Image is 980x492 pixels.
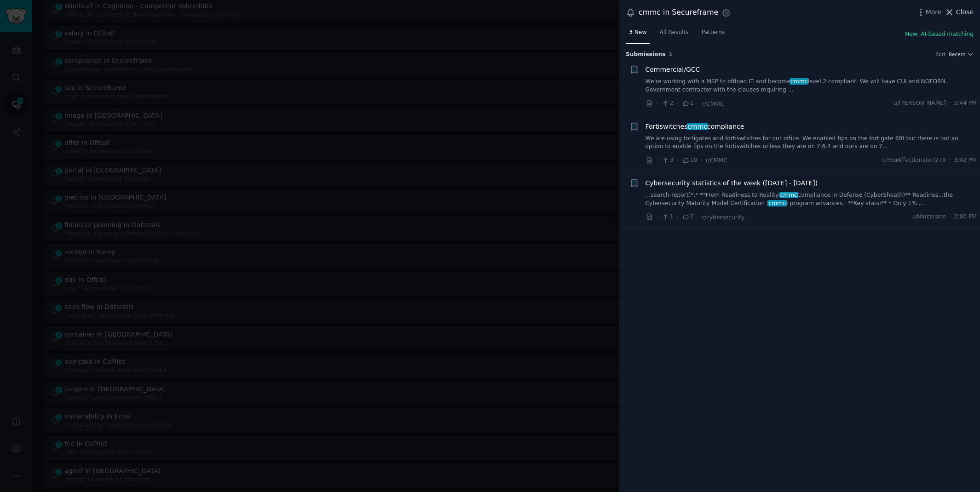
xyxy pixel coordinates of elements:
[682,213,693,221] span: 2
[768,200,787,206] span: cmmc
[949,51,974,57] button: Recent
[911,213,946,221] span: u/Narcisians
[702,29,725,37] span: Patterns
[698,25,728,44] a: Patterns
[949,51,965,57] span: Recent
[916,7,942,17] button: More
[945,7,974,17] button: Close
[646,78,977,94] a: We’re working with a MSP to offload IT and becomecmmclevel 2 compliant. We will have CUI and NOFO...
[949,156,951,165] span: ·
[700,155,702,165] span: ·
[662,99,673,108] span: 2
[954,99,977,108] span: 5:44 PM
[894,99,946,108] span: u/[PERSON_NAME]
[702,101,724,107] span: r/CMMC
[646,191,977,207] a: ...search-report)*.* **From Readiness to Reality:cmmcCompliance in Defense (CyberSheath)** Readin...
[949,213,951,221] span: ·
[656,25,692,44] a: All Results
[677,212,679,222] span: ·
[697,99,699,109] span: ·
[669,51,672,57] span: 3
[662,213,673,221] span: 1
[687,123,708,130] span: cmmc
[936,51,946,57] div: Sort
[646,122,744,132] a: Fortiswitchescmmccompliance
[790,78,808,85] span: cmmc
[905,30,974,39] button: New: AI-based matching
[682,99,693,108] span: 1
[677,99,679,109] span: ·
[629,29,646,37] span: 3 New
[949,99,951,108] span: ·
[659,29,688,37] span: All Results
[954,156,977,165] span: 3:42 PM
[646,65,700,74] a: Commercial/GCC
[662,156,673,165] span: 3
[882,156,946,165] span: u/YouAffectionate7279
[677,155,679,165] span: ·
[779,192,798,198] span: cmmc
[626,51,666,59] span: Submission s
[706,157,727,164] span: r/CMMC
[657,155,658,165] span: ·
[657,212,658,222] span: ·
[639,7,718,18] div: cmmc in Secureframe
[626,25,650,44] a: 3 New
[646,135,977,151] a: We are using fortigates and fortiswtiches for our office. We enabled fips on the fortigate 60f bu...
[646,122,744,132] span: Fortiswitches compliance
[926,7,942,17] span: More
[954,213,977,221] span: 2:00 PM
[657,99,658,109] span: ·
[682,156,697,165] span: 10
[646,178,818,188] a: Cybersecurity statistics of the week ([DATE] - [DATE])
[697,212,699,222] span: ·
[702,214,744,221] span: r/cybersecurity
[956,7,974,17] span: Close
